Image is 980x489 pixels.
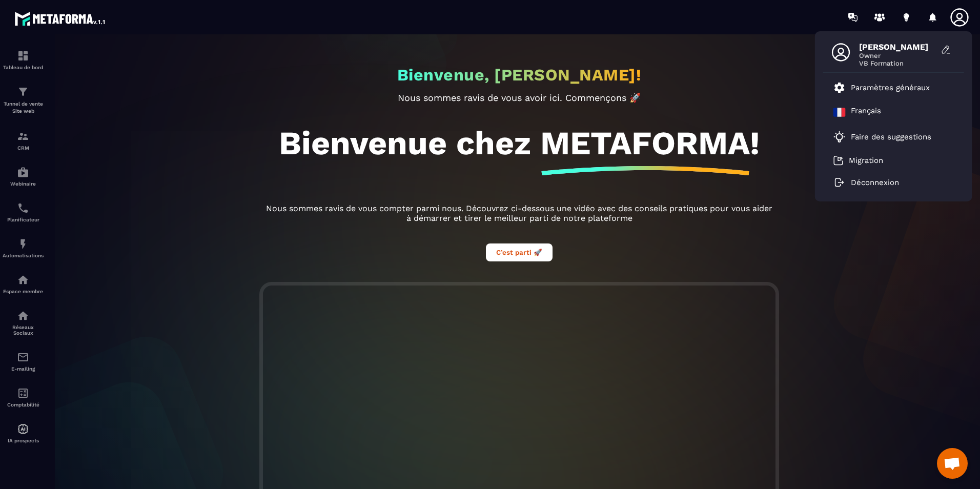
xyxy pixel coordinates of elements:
a: automationsautomationsAutomatisations [3,230,44,266]
h1: Bienvenue chez METAFORMA! [279,124,760,162]
a: formationformationCRM [3,123,44,158]
p: Migration [849,156,883,165]
p: Nous sommes ravis de vous compter parmi nous. Découvrez ci-dessous une vidéo avec des conseils pr... [263,203,775,223]
p: Comptabilité [3,402,44,407]
p: E-mailing [3,366,44,372]
span: Owner [859,52,936,59]
p: Planificateur [3,217,44,222]
a: schedulerschedulerPlanificateur [3,194,44,230]
a: automationsautomationsEspace membre [3,266,44,302]
span: VB Formation [859,59,936,67]
p: Réseaux Sociaux [3,324,44,336]
a: social-networksocial-networkRéseaux Sociaux [3,302,44,343]
p: Webinaire [3,181,44,187]
p: Tunnel de vente Site web [3,100,44,115]
img: formation [17,130,29,142]
img: automations [17,423,29,435]
span: [PERSON_NAME] [859,42,936,52]
h2: Bienvenue, [PERSON_NAME]! [397,65,642,85]
p: Nous sommes ravis de vous avoir ici. Commençons 🚀 [263,92,775,103]
a: formationformationTunnel de vente Site web [3,78,44,123]
p: Faire des suggestions [851,132,931,141]
a: C’est parti 🚀 [486,247,553,257]
img: social-network [17,310,29,322]
img: automations [17,238,29,250]
p: CRM [3,145,44,151]
a: accountantaccountantComptabilité [3,379,44,415]
a: Ouvrir le chat [937,448,968,479]
p: Déconnexion [851,178,899,187]
a: formationformationTableau de bord [3,42,44,78]
p: Espace membre [3,289,44,294]
img: logo [14,9,107,28]
img: automations [17,274,29,286]
img: formation [17,86,29,98]
a: Paramètres généraux [833,81,930,94]
a: Migration [833,155,883,166]
p: Paramètres généraux [851,83,930,92]
img: formation [17,50,29,62]
p: Tableau de bord [3,65,44,70]
img: scheduler [17,202,29,214]
img: automations [17,166,29,178]
p: Français [851,106,881,118]
p: IA prospects [3,438,44,443]
button: C’est parti 🚀 [486,243,553,261]
p: Automatisations [3,253,44,258]
img: accountant [17,387,29,399]
a: emailemailE-mailing [3,343,44,379]
a: automationsautomationsWebinaire [3,158,44,194]
img: email [17,351,29,363]
a: Faire des suggestions [833,131,941,143]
